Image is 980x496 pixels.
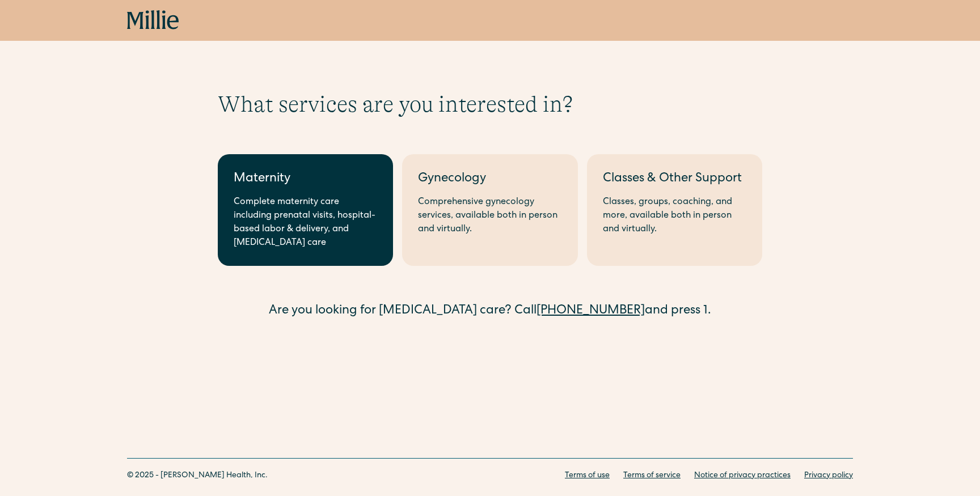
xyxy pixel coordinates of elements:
[804,470,853,482] a: Privacy policy
[537,305,645,317] a: [PHONE_NUMBER]
[587,154,762,266] a: Classes & Other SupportClasses, groups, coaching, and more, available both in person and virtually.
[127,470,268,482] div: © 2025 - [PERSON_NAME] Health, Inc.
[418,170,561,189] div: Gynecology
[234,170,377,189] div: Maternity
[418,196,561,236] div: Comprehensive gynecology services, available both in person and virtually.
[234,196,377,250] div: Complete maternity care including prenatal visits, hospital-based labor & delivery, and [MEDICAL_...
[402,154,577,266] a: GynecologyComprehensive gynecology services, available both in person and virtually.
[218,302,762,321] div: Are you looking for [MEDICAL_DATA] care? Call and press 1.
[603,196,746,236] div: Classes, groups, coaching, and more, available both in person and virtually.
[565,470,610,482] a: Terms of use
[603,170,746,189] div: Classes & Other Support
[623,470,681,482] a: Terms of service
[218,91,762,118] h1: What services are you interested in?
[694,470,791,482] a: Notice of privacy practices
[218,154,393,266] a: MaternityComplete maternity care including prenatal visits, hospital-based labor & delivery, and ...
